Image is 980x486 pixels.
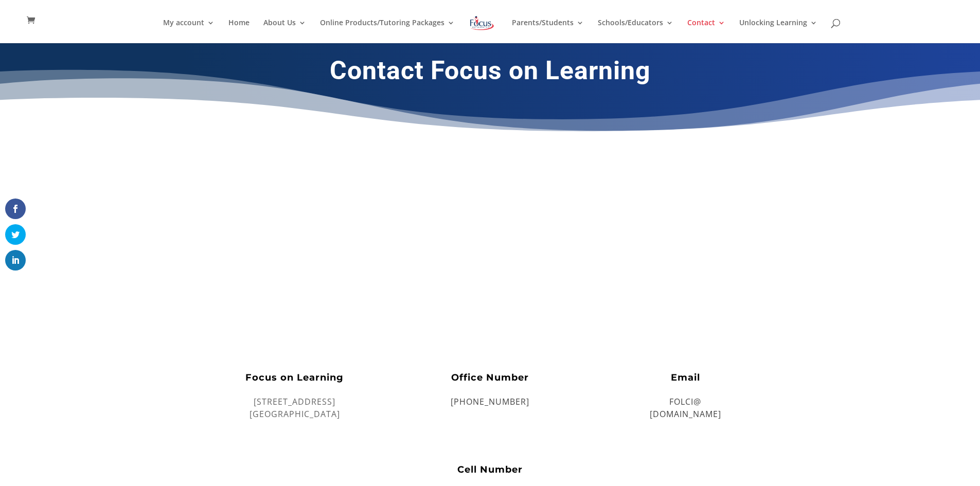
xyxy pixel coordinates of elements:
a: Online Products/Tutoring Packages [320,19,455,43]
a: Unlocking Learning [739,19,817,43]
span: Focus on Learning [245,372,344,383]
p: [STREET_ADDRESS] [212,400,377,412]
a: FOLCI@ [669,396,701,407]
img: Focus on Learning [469,14,495,32]
a: About Us [263,19,306,43]
span: Email [671,372,700,383]
span: Cell Number [457,464,523,475]
span: Office Number [451,372,529,383]
a: My account [163,19,215,43]
a: Contact [687,19,725,43]
p: [GEOGRAPHIC_DATA] [212,412,377,424]
a: Parents/Students [512,19,584,43]
a: [DOMAIN_NAME] [650,408,721,420]
a: [PHONE_NUMBER] [451,396,529,407]
a: Schools/Educators [598,19,673,43]
a: Home [228,19,250,43]
h1: Contact Focus on Learning [212,55,768,91]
